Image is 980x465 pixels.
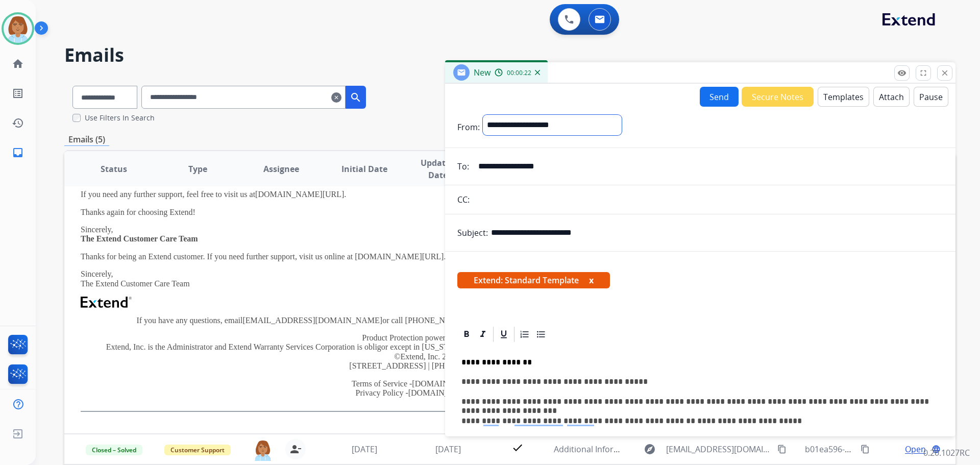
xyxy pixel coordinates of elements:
[457,121,480,133] p: From:
[85,113,155,123] label: Use Filters In Search
[919,68,928,78] mat-icon: fullscreen
[589,274,594,286] button: x
[12,58,24,70] mat-icon: home
[777,445,787,454] mat-icon: content_copy
[457,272,610,288] span: Extend: Standard Template
[81,252,772,261] p: Thanks for being an Extend customer. If you need further support, visit us online at [DOMAIN_NAME...
[81,297,132,308] img: Extend Logo
[412,379,501,388] a: [DOMAIN_NAME][URL]
[415,157,461,181] span: Updated Date
[940,68,949,78] mat-icon: close
[81,208,772,217] p: Thanks again for choosing Extend!
[459,327,474,342] div: Bold
[255,190,346,199] a: [DOMAIN_NAME][URL].
[554,444,641,455] span: Additional Information
[905,443,926,455] span: Open
[932,445,941,454] mat-icon: language
[81,333,772,371] p: Product Protection powered by Extend. Extend, Inc. is the Administrator and Extend Warranty Servi...
[408,388,497,397] a: [DOMAIN_NAME][URL]
[644,443,656,455] mat-icon: explore
[341,163,387,175] span: Initial Date
[818,87,869,107] button: Templates
[861,445,870,454] mat-icon: content_copy
[81,234,198,243] strong: The Extend Customer Care Team
[474,67,491,78] span: New
[873,87,910,107] button: Attach
[253,439,273,460] img: agent-avatar
[86,445,142,455] span: Closed – Solved
[12,87,24,100] mat-icon: list_alt
[923,447,970,459] p: 0.20.1027RC
[164,445,231,455] span: Customer Support
[101,163,127,175] span: Status
[350,91,362,104] mat-icon: search
[4,14,32,43] img: avatar
[242,316,382,325] a: [EMAIL_ADDRESS][DOMAIN_NAME]
[457,227,488,239] p: Subject:
[12,117,24,129] mat-icon: history
[914,87,948,107] button: Pause
[81,270,772,288] p: Sincerely, The Extend Customer Care Team
[496,327,511,342] div: Underline
[81,379,772,398] p: Terms of Service - Privacy Policy -
[517,327,532,342] div: Ordered List
[352,444,377,455] span: [DATE]
[81,190,772,199] p: If you need any further support, feel free to visit us at
[435,444,461,455] span: [DATE]
[742,87,814,107] button: Secure Notes
[81,225,772,244] p: Sincerely,
[475,327,491,342] div: Italic
[81,316,772,325] p: If you have any questions, email or call [PHONE_NUMBER] [DATE]-[DATE], 9am-8pm EST and [DATE] & [...
[897,68,906,78] mat-icon: remove_red_eye
[457,160,469,173] p: To:
[289,443,302,455] mat-icon: person_remove
[511,442,524,454] mat-icon: check
[805,444,962,455] span: b01ea596-c8a0-4dc3-a300-3611644a07c3
[64,133,109,146] p: Emails (5)
[263,163,299,175] span: Assignee
[700,87,739,107] button: Send
[12,146,24,159] mat-icon: inbox
[507,69,531,77] span: 00:00:22
[331,91,341,104] mat-icon: clear
[533,327,549,342] div: Bullet List
[666,443,771,455] span: [EMAIL_ADDRESS][DOMAIN_NAME]
[64,45,955,65] h2: Emails
[188,163,207,175] span: Type
[457,193,470,206] p: CC:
